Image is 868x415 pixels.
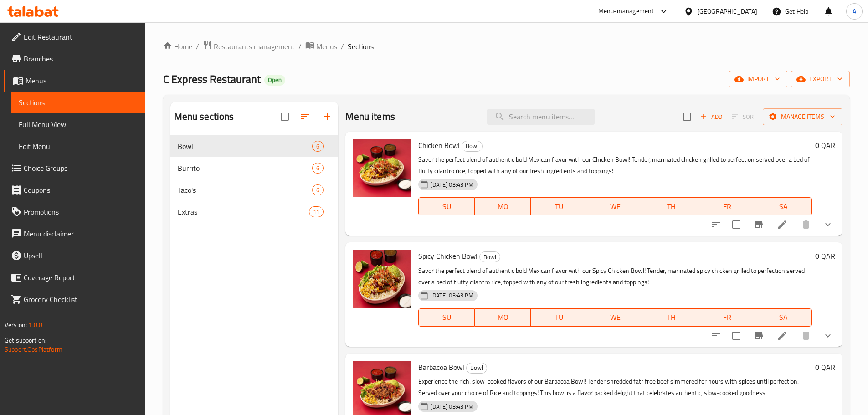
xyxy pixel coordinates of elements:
[19,141,138,152] span: Edit Menu
[587,197,643,215] button: WE
[4,70,145,92] a: Menus
[353,139,411,197] img: Chicken Bowl
[353,250,411,308] img: Spicy Chicken Bowl
[4,201,145,223] a: Promotions
[699,197,755,215] button: FR
[313,142,323,151] span: 6
[24,250,138,261] span: Upsell
[426,402,477,411] span: [DATE] 03:43 PM
[4,157,145,179] a: Choice Groups
[729,71,787,87] button: import
[264,75,285,86] div: Open
[309,206,324,217] div: items
[699,308,755,327] button: FR
[4,48,145,70] a: Branches
[475,308,531,327] button: MO
[647,200,696,213] span: TH
[418,360,464,374] span: Barbacoa Bowl
[170,157,339,179] div: Burrito6
[422,200,471,213] span: SU
[478,200,527,213] span: MO
[170,132,339,226] nav: Menu sections
[726,110,763,124] span: Select section first
[426,291,477,300] span: [DATE] 03:43 PM
[5,343,62,355] a: Support.OpsPlatform
[777,330,788,341] a: Edit menu item
[426,180,477,189] span: [DATE] 03:43 PM
[418,197,475,215] button: SU
[4,223,145,245] a: Menu disclaimer
[478,311,527,324] span: MO
[755,308,812,327] button: SA
[791,71,850,87] button: export
[534,311,583,324] span: TU
[316,106,338,128] button: Add section
[178,163,313,174] span: Burrito
[763,108,842,125] button: Manage items
[815,250,835,262] h6: 0 QAR
[24,53,138,64] span: Branches
[777,219,788,230] a: Edit menu item
[770,111,835,123] span: Manage items
[418,249,478,263] span: Spicy Chicken Bowl
[727,326,746,345] span: Select to update
[312,141,324,152] div: items
[678,107,697,126] span: Select section
[313,164,323,173] span: 6
[736,73,780,85] span: import
[19,119,138,130] span: Full Menu View
[591,311,640,324] span: WE
[5,334,46,346] span: Get support on:
[313,186,323,195] span: 6
[748,214,770,236] button: Branch-specific-item
[178,184,313,195] span: Taco's
[697,110,726,124] button: Add
[163,41,192,52] a: Home
[853,6,856,16] span: A
[697,6,757,16] div: [GEOGRAPHIC_DATA]
[697,110,726,124] span: Add item
[163,41,850,52] nav: breadcrumb
[418,376,812,399] p: Experience the rich, slow-cooked flavors of our Barbacoa Bowl! Tender shredded fatr free beef sim...
[699,112,724,122] span: Add
[422,311,471,324] span: SU
[11,135,145,157] a: Edit Menu
[591,200,640,213] span: WE
[341,41,344,52] li: /
[178,141,313,152] span: Bowl
[759,200,808,213] span: SA
[462,141,482,151] span: Bowl
[316,41,337,52] span: Menus
[312,184,324,195] div: items
[534,200,583,213] span: TU
[466,363,487,374] div: Bowl
[759,311,808,324] span: SA
[163,69,261,89] span: C Express Restaurant
[822,219,833,230] svg: Show Choices
[24,228,138,239] span: Menu disclaimer
[170,135,339,157] div: Bowl6
[298,41,302,52] li: /
[309,208,323,216] span: 11
[479,251,500,262] div: Bowl
[11,92,145,113] a: Sections
[643,308,699,327] button: TH
[795,325,817,347] button: delete
[275,107,294,126] span: Select all sections
[748,325,770,347] button: Branch-specific-item
[798,73,842,85] span: export
[418,308,475,327] button: SU
[28,319,42,331] span: 1.0.0
[4,288,145,310] a: Grocery Checklist
[19,97,138,108] span: Sections
[178,206,309,217] div: Extras
[531,197,587,215] button: TU
[703,200,752,213] span: FR
[755,197,812,215] button: SA
[214,41,295,52] span: Restaurants management
[822,330,833,341] svg: Show Choices
[24,31,138,42] span: Edit Restaurant
[480,252,500,262] span: Bowl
